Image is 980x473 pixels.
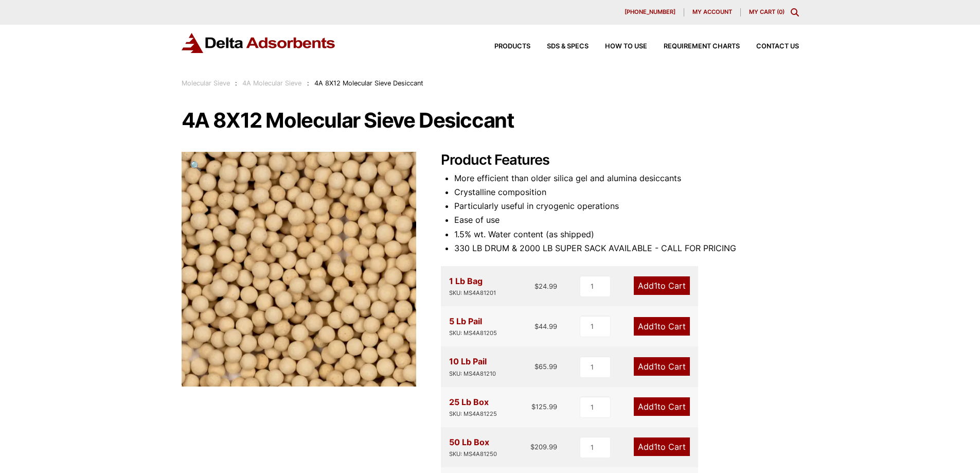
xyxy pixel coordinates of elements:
li: 1.5% wt. Water content (as shipped) [454,227,799,241]
div: 5 Lb Pail [449,314,497,338]
a: How to Use [589,43,647,50]
h1: 4A 8X12 Molecular Sieve Desiccant [182,110,799,131]
span: : [307,79,309,87]
span: 1 [654,401,657,412]
div: SKU: MS4A81205 [449,328,497,338]
span: 1 [654,321,657,331]
bdi: 125.99 [531,402,557,411]
span: $ [530,443,534,451]
a: Requirement Charts [647,43,740,50]
h2: Product Features [441,152,799,169]
a: My account [684,8,741,16]
a: Add1to Cart [634,276,690,295]
span: $ [534,362,539,371]
div: 50 Lb Box [449,435,497,459]
li: More efficient than older silica gel and alumina desiccants [454,171,799,185]
a: Molecular Sieve [182,79,230,87]
li: Particularly useful in cryogenic operations [454,199,799,213]
div: 1 Lb Bag [449,274,496,298]
div: SKU: MS4A81250 [449,449,497,459]
li: 330 LB DRUM & 2000 LB SUPER SACK AVAILABLE - CALL FOR PRICING [454,241,799,255]
a: View full-screen image gallery [182,152,210,180]
a: Add1to Cart [634,397,690,416]
a: Add1to Cart [634,357,690,376]
span: How to Use [605,43,647,50]
span: 1 [654,361,657,372]
a: 4A Molecular Sieve [242,79,301,87]
span: [PHONE_NUMBER] [625,9,675,15]
span: 1 [654,281,657,291]
span: SDS & SPECS [547,43,589,50]
a: Add1to Cart [634,317,690,336]
bdi: 65.99 [534,362,557,371]
bdi: 24.99 [534,282,557,290]
div: SKU: MS4A81210 [449,369,496,379]
a: SDS & SPECS [530,43,589,50]
span: Products [494,43,530,50]
li: Ease of use [454,213,799,227]
a: My Cart (0) [749,8,785,15]
span: 4A 8X12 Molecular Sieve Desiccant [314,79,423,87]
span: $ [534,322,539,330]
a: Contact Us [740,43,799,50]
span: : [235,79,237,87]
bdi: 209.99 [530,443,557,451]
div: SKU: MS4A81225 [449,409,497,419]
span: 🔍 [190,160,202,171]
div: Toggle Modal Content [791,8,799,16]
a: [PHONE_NUMBER] [616,8,684,16]
li: Crystalline composition [454,185,799,199]
span: $ [534,282,539,290]
div: 10 Lb Pail [449,355,496,378]
a: Add1to Cart [634,437,690,456]
a: Products [478,43,530,50]
span: 0 [779,8,782,15]
span: Requirement Charts [664,43,740,50]
div: SKU: MS4A81201 [449,288,496,298]
span: Contact Us [756,43,799,50]
span: My account [692,9,732,15]
span: 1 [654,442,657,452]
img: Delta Adsorbents [182,33,336,53]
bdi: 44.99 [534,322,557,330]
div: 25 Lb Box [449,395,497,419]
span: $ [531,402,536,411]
